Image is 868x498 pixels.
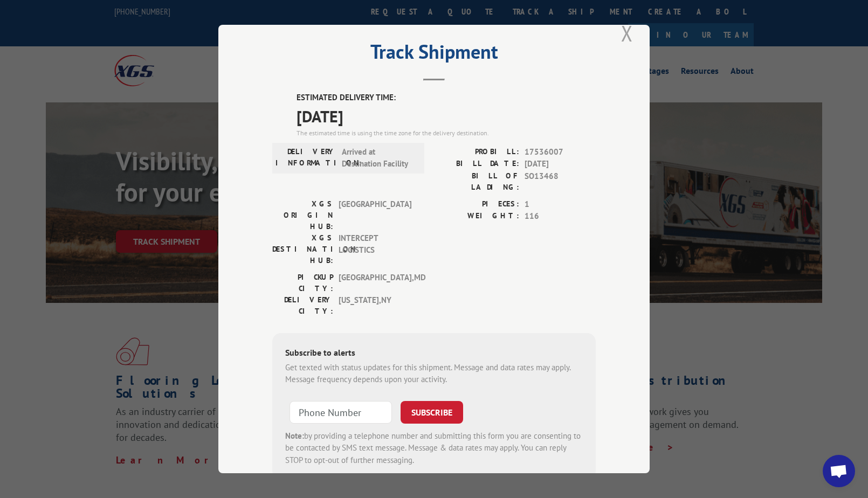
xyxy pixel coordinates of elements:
[525,170,596,193] span: SO13468
[272,272,333,294] label: PICKUP CITY:
[618,18,636,48] button: Close modal
[823,455,855,487] a: Open chat
[297,104,596,128] span: [DATE]
[297,128,596,138] div: The estimated time is using the time zone for the delivery destination.
[290,401,392,424] input: Phone Number
[434,198,519,211] label: PIECES:
[339,198,411,232] span: [GEOGRAPHIC_DATA]
[339,294,411,317] span: [US_STATE] , NY
[525,198,596,211] span: 1
[272,44,596,65] h2: Track Shipment
[434,158,519,170] label: BILL DATE:
[285,362,583,386] div: Get texted with status updates for this shipment. Message and data rates may apply. Message frequ...
[525,210,596,223] span: 116
[434,146,519,158] label: PROBILL:
[339,232,411,266] span: INTERCEPT LOGISTICS
[339,272,411,294] span: [GEOGRAPHIC_DATA] , MD
[434,170,519,193] label: BILL OF LADING:
[401,401,463,424] button: SUBSCRIBE
[275,146,336,170] label: DELIVERY INFORMATION:
[272,294,333,317] label: DELIVERY CITY:
[297,92,596,104] label: ESTIMATED DELIVERY TIME:
[434,210,519,223] label: WEIGHT:
[272,198,333,232] label: XGS ORIGIN HUB:
[285,431,304,441] strong: Note:
[285,346,583,362] div: Subscribe to alerts
[525,146,596,158] span: 17536007
[272,232,333,266] label: XGS DESTINATION HUB:
[525,158,596,170] span: [DATE]
[342,146,415,170] span: Arrived at Destination Facility
[285,430,583,467] div: by providing a telephone number and submitting this form you are consenting to be contacted by SM...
